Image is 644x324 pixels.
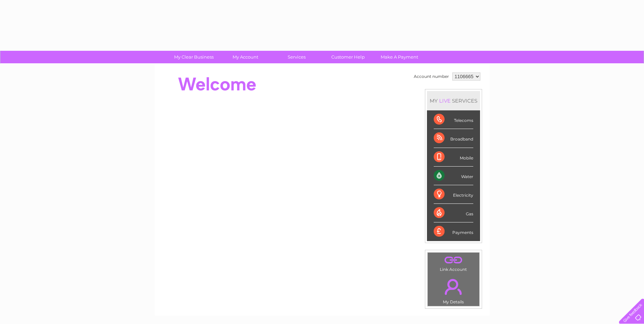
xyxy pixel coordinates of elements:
div: Payments [434,222,473,241]
a: My Clear Business [166,51,222,63]
a: Customer Help [320,51,376,63]
div: MY SERVICES [427,91,480,110]
a: . [429,254,478,266]
div: Electricity [434,185,473,204]
a: Services [269,51,325,63]
td: Account number [412,71,451,82]
div: Mobile [434,148,473,167]
div: Telecoms [434,110,473,129]
div: Broadband [434,129,473,148]
td: Link Account [427,252,480,274]
td: My Details [427,273,480,306]
a: Make A Payment [372,51,427,63]
div: LIVE [438,98,452,104]
div: Water [434,167,473,185]
a: My Account [217,51,273,63]
div: Gas [434,204,473,222]
a: . [429,275,478,299]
